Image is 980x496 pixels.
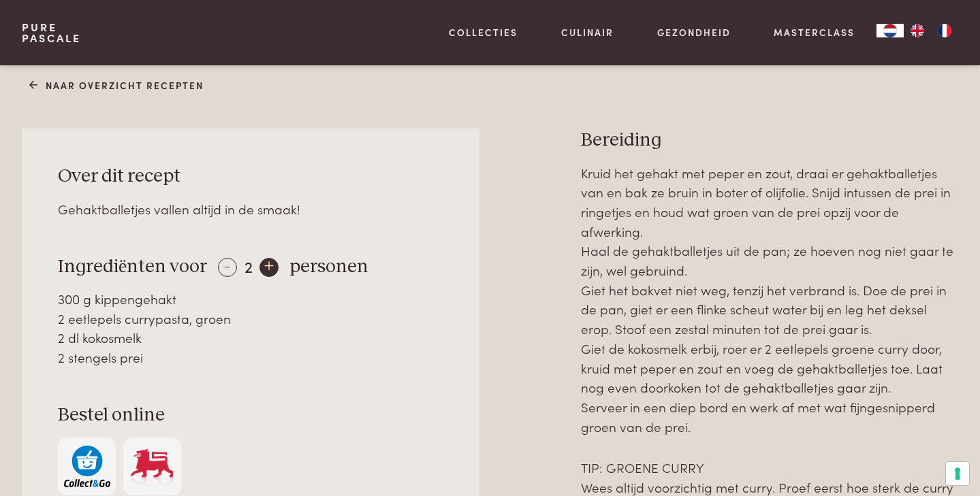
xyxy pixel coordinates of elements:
[581,163,958,437] p: Kruid het gehakt met peper en zout, draai er gehaktballetjes van en bak ze bruin in boter of olij...
[904,24,958,37] ul: Language list
[289,257,368,276] span: personen
[218,258,237,277] div: -
[774,25,855,39] a: Masterclass
[904,24,931,37] a: EN
[22,22,81,44] a: PurePascale
[876,24,904,37] div: Language
[58,199,443,219] div: Gehaktballetjes vallen altijd in de smaak!
[876,24,904,37] a: NL
[29,78,204,93] a: Naar overzicht recepten
[129,446,175,487] img: Delhaize
[876,24,958,37] aside: Language selected: Nederlands
[581,129,958,152] h3: Bereiding
[58,403,443,427] h3: Bestel online
[931,24,958,37] a: FR
[58,289,443,309] div: 300 g kippengehakt
[946,462,969,485] button: Uw voorkeuren voor toestemming voor trackingtechnologieën
[58,257,207,276] span: Ingrediënten voor
[657,25,731,39] a: Gezondheid
[58,328,443,348] div: 2 dl kokosmelk
[561,25,614,39] a: Culinair
[244,254,253,277] span: 2
[449,25,518,39] a: Collecties
[259,258,279,277] div: +
[64,446,110,487] img: c308188babc36a3a401bcb5cb7e020f4d5ab42f7cacd8327e500463a43eeb86c.svg
[58,348,443,367] div: 2 stengels prei
[58,165,443,188] h3: Over dit recept
[58,309,443,329] div: 2 eetlepels currypasta, groen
